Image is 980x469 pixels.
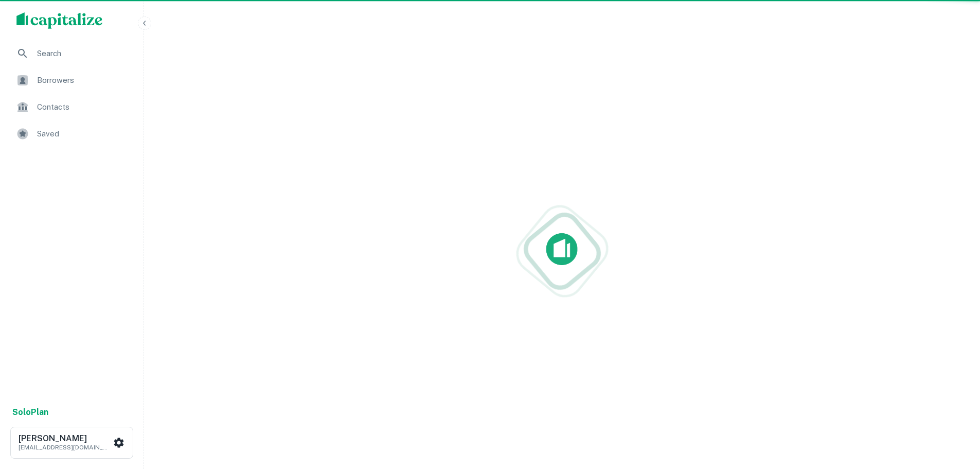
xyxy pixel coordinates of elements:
[37,74,129,86] span: Borrowers
[8,68,135,93] a: Borrowers
[16,12,103,29] img: capitalize-logo.png
[8,121,135,146] a: Saved
[10,427,133,459] button: [PERSON_NAME][EMAIL_ADDRESS][DOMAIN_NAME]
[8,95,135,119] a: Contacts
[37,101,129,113] span: Contacts
[12,407,48,417] strong: Solo Plan
[8,41,135,66] a: Search
[19,435,111,443] h6: [PERSON_NAME]
[12,406,48,419] a: SoloPlan
[19,443,111,452] p: [EMAIL_ADDRESS][DOMAIN_NAME]
[37,47,129,60] span: Search
[37,128,129,140] span: Saved
[929,387,980,436] iframe: Chat Widget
